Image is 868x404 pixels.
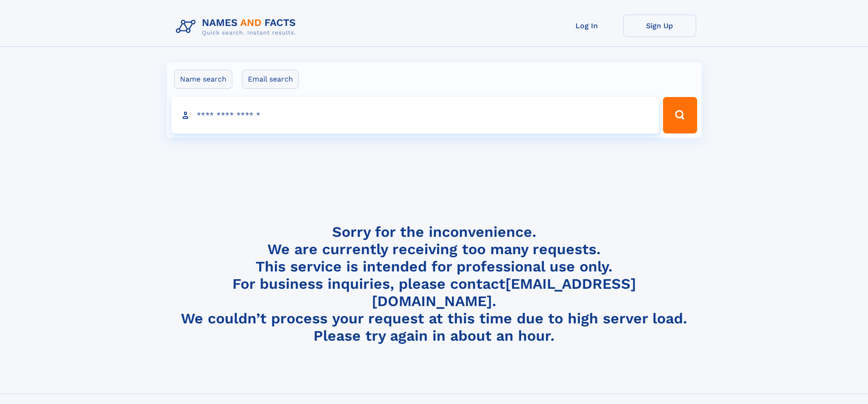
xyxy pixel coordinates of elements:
[623,15,696,37] a: Sign Up
[372,275,636,310] a: [EMAIL_ADDRESS][DOMAIN_NAME]
[242,70,299,89] label: Email search
[174,70,232,89] label: Name search
[172,223,696,345] h4: Sorry for the inconvenience. We are currently receiving too many requests. This service is intend...
[171,97,659,133] input: search input
[172,15,303,39] img: Logo Names and Facts
[663,97,697,133] button: Search Button
[550,15,623,37] a: Log In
